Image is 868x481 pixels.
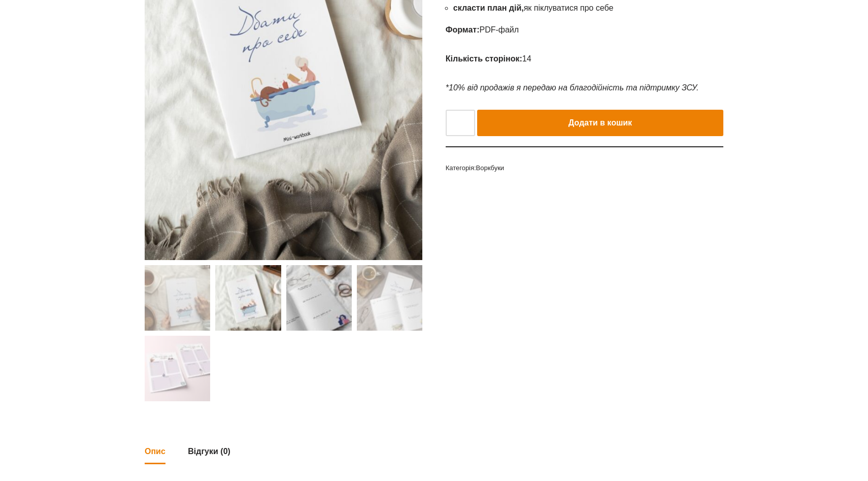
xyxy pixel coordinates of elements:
[446,163,723,174] span: Категорія:
[145,265,210,331] img: Воркбук "Дбати про себе"
[446,25,480,34] strong: Формат:
[446,83,699,92] em: *10% від продажів я передаю на благодійність та підтримку ЗСУ.
[188,440,230,462] a: Відгуки (0)
[476,164,505,172] a: Воркбуки
[453,1,723,15] li: як піклуватися про себе
[446,52,723,66] p: 14
[215,265,281,331] img: Воркбук "Дбати про себе" - Зображення 2
[477,110,723,136] button: Додати в кошик
[145,440,165,462] a: Опис
[446,110,475,136] input: Кількість товару
[286,265,352,331] img: Воркбук "Дбати про себе" - Зображення 3
[446,54,522,63] strong: Кількість сторінок:
[357,265,422,331] img: Воркбук "Дбати про себе" - Зображення 4
[145,336,210,401] img: Воркбук "Дбати про себе" - Зображення 5
[446,23,723,37] p: PDF-файл
[453,4,524,12] strong: скласти план дій,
